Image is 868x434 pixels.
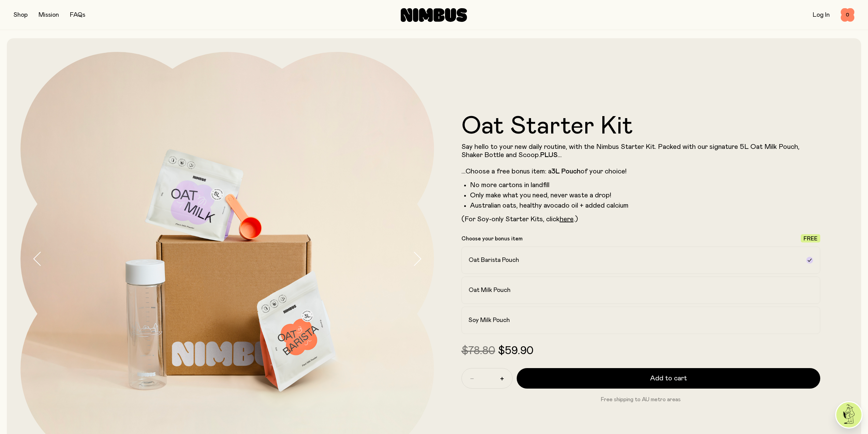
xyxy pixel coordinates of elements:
[804,236,818,241] span: Free
[461,395,821,404] p: Free shipping to AU metro areas
[813,12,830,18] a: Log In
[461,215,821,223] p: (For Soy-only Starter Kits, click .)
[470,191,821,199] li: Only make what you need, never waste a drop!
[561,168,580,175] strong: Pouch
[461,235,523,242] p: Choose your bonus item
[469,256,519,264] h2: Oat Barista Pouch
[470,201,821,210] li: Australian oats, healthy avocado oil + added calcium
[461,143,821,176] p: Say hello to your new daily routine, with the Nimbus Starter Kit. Packed with our signature 5L Oa...
[650,374,687,383] span: Add to cart
[517,368,821,389] button: Add to cart
[70,12,85,18] a: FAQs
[469,286,511,294] h2: Oat Milk Pouch
[39,12,59,18] a: Mission
[841,8,854,22] button: 0
[551,168,560,175] strong: 3L
[461,114,821,139] h1: Oat Starter Kit
[540,152,558,158] strong: PLUS
[470,181,821,189] li: No more cartons in landfill
[560,216,574,223] a: here
[469,316,510,324] h2: Soy Milk Pouch
[461,346,495,356] span: $78.80
[836,402,862,428] img: agent
[498,346,533,356] span: $59.90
